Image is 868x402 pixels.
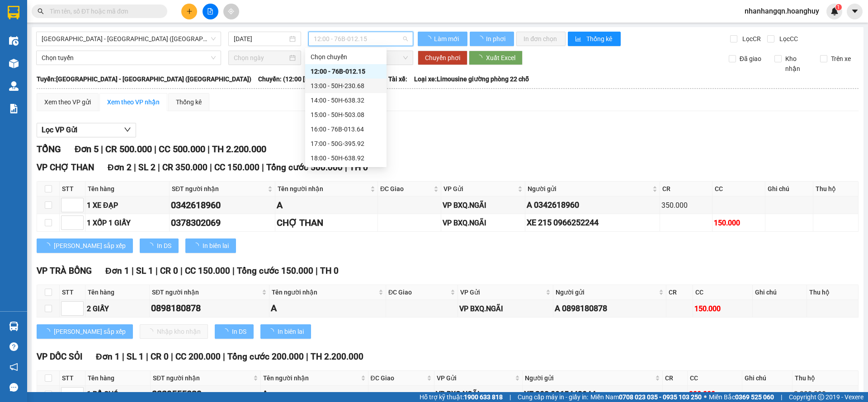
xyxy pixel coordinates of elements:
[311,81,381,91] div: 13:00 - 50H-230.68
[138,162,156,173] span: SL 2
[314,32,408,46] span: 12:00 - 76B-012.15
[830,7,839,15] img: icon-new-feature
[170,214,275,232] td: 0378302069
[9,59,19,68] img: warehouse-icon
[311,95,381,105] div: 14:00 - 50H-638.32
[37,351,82,362] span: VP DỐC SỎI
[44,243,54,249] span: loading
[75,144,99,154] span: Đơn 5
[305,50,387,64] div: Chọn chuyến
[122,351,124,362] span: |
[262,387,367,401] div: A
[87,388,149,400] div: 1 RỔ CHÓ
[739,34,762,44] span: Lọc CR
[847,4,863,19] button: caret-down
[590,392,702,402] span: Miền Nam
[44,328,54,335] span: loading
[136,266,153,276] span: SL 1
[185,238,236,253] button: In biên lai
[101,144,103,154] span: |
[232,266,235,276] span: |
[660,182,712,196] th: CR
[42,51,216,65] span: Chọn tuyến
[151,301,268,315] div: 0898180878
[527,216,658,229] div: XE 215 0966252244
[311,110,381,120] div: 15:00 - 50H-503.08
[516,32,566,46] button: In đơn chọn
[782,54,813,74] span: Kho nhận
[214,162,259,173] span: CC 150.000
[311,52,381,62] div: Chọn chuyến
[96,351,120,362] span: Đơn 1
[108,162,132,173] span: Đơn 2
[349,162,368,173] span: TH 0
[160,266,178,276] span: CR 0
[234,53,288,63] input: Chọn ngày
[212,144,266,154] span: TH 2.200.000
[434,34,460,44] span: Làm mới
[203,241,229,251] span: In biên lai
[388,74,407,84] span: Tài xế:
[794,388,857,400] div: 2.200.000
[835,4,842,10] sup: 1
[258,74,324,84] span: Chuyến: (12:00 [DATE])
[170,196,275,214] td: 0342618960
[688,371,743,386] th: CC
[132,266,134,276] span: |
[837,4,840,10] span: 1
[87,303,148,314] div: 2 GIẤY
[278,327,304,337] span: In biên lai
[159,144,205,154] span: CC 500.000
[694,303,751,314] div: 150.000
[851,7,859,15] span: caret-down
[742,371,792,386] th: Ghi chú
[666,285,693,300] th: CR
[37,162,94,173] span: VP CHỢ THAN
[263,373,359,383] span: Tên người nhận
[793,371,859,386] th: Thu hộ
[568,32,621,46] button: bar-chartThống kê
[441,214,525,232] td: VP BXQ.NGÃI
[37,144,61,154] span: TỔNG
[232,327,246,337] span: In DS
[586,34,613,44] span: Thống kê
[147,243,157,249] span: loading
[278,184,369,194] span: Tên người nhận
[60,182,85,196] th: STT
[268,328,278,335] span: loading
[709,392,774,402] span: Miền Bắc
[234,34,288,44] input: 12/10/2025
[37,324,133,339] button: [PERSON_NAME] sắp xếp
[153,373,251,383] span: SĐT người nhận
[54,327,126,337] span: [PERSON_NAME] sắp xếp
[813,182,859,196] th: Thu hộ
[162,162,208,173] span: CR 350.000
[223,351,225,362] span: |
[704,395,707,399] span: ⚪️
[87,217,168,229] div: 1 XỐP 1 GIẤY
[60,371,85,386] th: STT
[663,371,687,386] th: CR
[436,388,521,400] div: VP BXQ.NGÃI
[420,392,503,402] span: Hỗ trợ kỹ thuật:
[311,66,381,76] div: 12:00 - 76B-012.15
[437,373,513,383] span: VP Gửi
[9,104,19,113] img: solution-icon
[269,300,386,318] td: A
[227,351,304,362] span: Tổng cước 200.000
[193,243,203,249] span: loading
[85,285,150,300] th: Tên hàng
[237,266,313,276] span: Tổng cước 150.000
[418,51,467,65] button: Chuyển phơi
[458,300,553,318] td: VP BXQ.NGÃI
[418,32,467,46] button: Làm mới
[207,8,213,14] span: file-add
[689,388,741,400] div: 200.000
[311,153,381,163] div: 18:00 - 50H-638.92
[158,162,160,173] span: |
[441,196,525,214] td: VP BXQ.NGÃI
[154,144,156,154] span: |
[42,124,77,136] span: Lọc VP Gửi
[776,34,799,44] span: Lọc CC
[175,351,221,362] span: CC 200.000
